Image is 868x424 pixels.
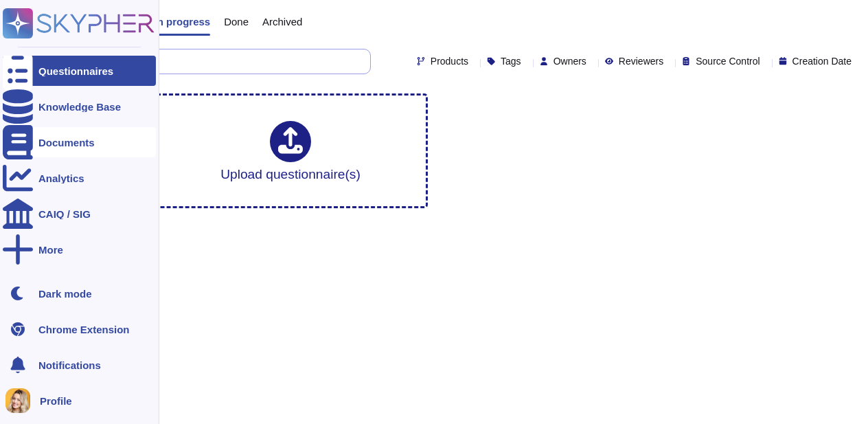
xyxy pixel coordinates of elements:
span: Profile [40,396,72,406]
a: CAIQ / SIG [3,199,156,229]
div: More [38,245,63,255]
span: Notifications [38,360,101,370]
div: Upload questionnaire(s) [220,121,361,181]
a: Documents [3,127,156,157]
img: user [5,388,30,413]
span: Archived [262,16,302,27]
span: Tags [501,56,521,66]
input: Search by keywords [54,49,356,74]
div: Documents [38,137,95,148]
div: Dark mode [38,289,92,299]
a: Analytics [3,163,156,193]
span: Owners [553,56,586,66]
div: Chrome Extension [38,324,130,335]
button: user [3,386,40,416]
span: Products [431,56,468,66]
div: Analytics [38,173,84,183]
a: Chrome Extension [3,314,156,344]
span: Done [224,16,249,27]
span: Reviewers [619,56,663,66]
div: Questionnaires [38,66,113,76]
div: Knowledge Base [38,102,121,112]
span: Source Control [696,56,759,66]
span: In progress [154,16,210,27]
a: Questionnaires [3,56,156,86]
span: Creation Date [792,56,852,66]
a: Knowledge Base [3,91,156,122]
div: CAIQ / SIG [38,209,91,219]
